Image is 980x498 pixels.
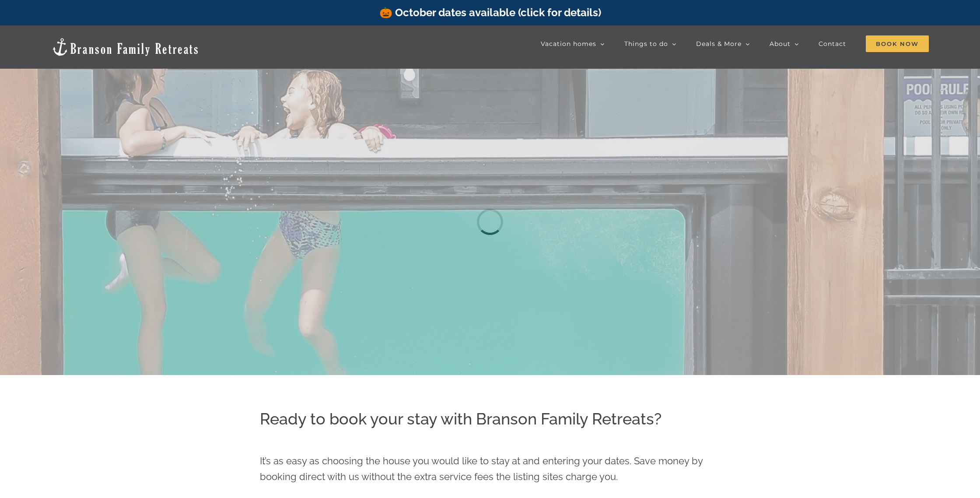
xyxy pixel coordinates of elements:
[260,453,721,484] p: It’s as easy as choosing the house you would like to stay at and entering your dates. Save money ...
[541,35,929,53] nav: Main Menu
[624,41,668,47] span: Things to do
[379,6,601,19] a: 🎃 October dates available (click for details)
[51,37,199,57] img: Branson Family Retreats Logo
[541,41,596,47] span: Vacation homes
[696,35,750,53] a: Deals & More
[541,35,605,53] a: Vacation homes
[260,408,721,430] h2: Ready to book your stay with Branson Family Retreats?
[770,35,799,53] a: About
[770,41,791,47] span: About
[866,35,929,52] span: Book Now
[624,35,676,53] a: Things to do
[819,41,846,47] span: Contact
[819,35,846,53] a: Contact
[696,41,742,47] span: Deals & More
[866,35,929,53] a: Book Now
